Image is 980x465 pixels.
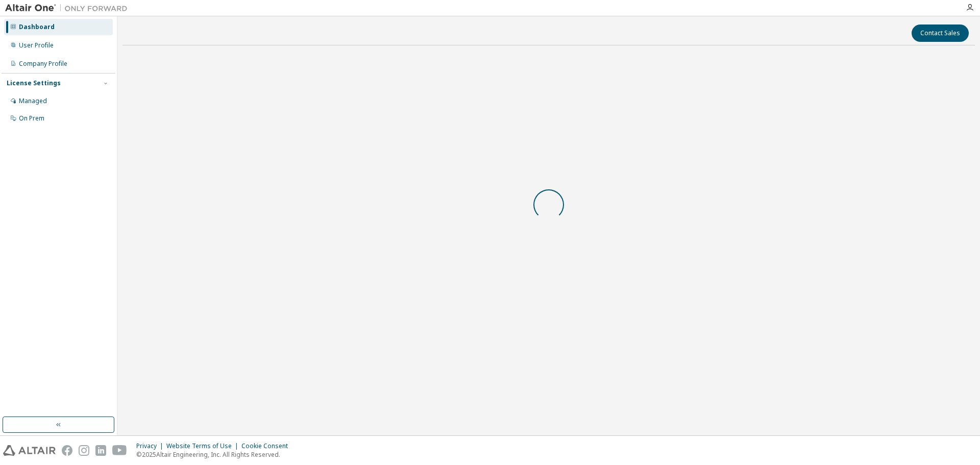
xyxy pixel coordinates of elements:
img: youtube.svg [112,445,127,456]
div: Managed [19,97,47,105]
img: altair_logo.svg [3,445,56,456]
div: Privacy [136,442,166,450]
img: linkedin.svg [95,445,106,456]
p: © 2025 Altair Engineering, Inc. All Rights Reserved. [136,450,294,459]
img: Altair One [5,3,133,13]
div: User Profile [19,41,54,50]
div: On Prem [19,114,44,123]
img: facebook.svg [62,445,72,456]
div: License Settings [7,79,61,87]
div: Cookie Consent [241,442,294,450]
img: instagram.svg [79,445,89,456]
div: Company Profile [19,60,67,68]
button: Contact Sales [912,25,969,42]
div: Dashboard [19,23,55,31]
div: Website Terms of Use [166,442,241,450]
